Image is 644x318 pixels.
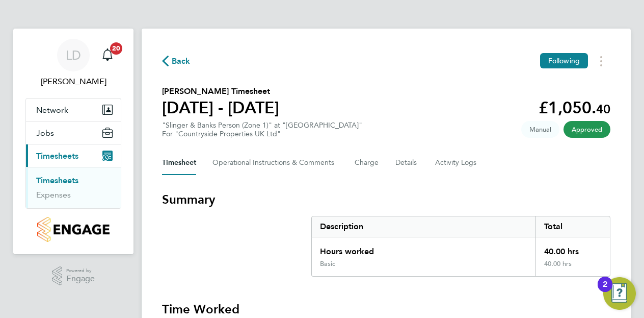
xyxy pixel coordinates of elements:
div: For "Countryside Properties UK Ltd" [162,130,362,138]
div: 2 [603,284,607,298]
span: Powered by [66,266,95,275]
button: Charge [355,151,379,175]
button: Back [162,55,191,67]
span: Liam D'unienville [25,76,121,88]
span: Back [172,55,191,67]
div: 40.00 hrs [535,260,610,276]
button: Timesheets [26,144,121,167]
app-decimal: £1,050. [539,98,610,117]
h3: Time Worked [162,301,610,317]
span: LD [66,48,81,62]
h3: Summary [162,191,610,208]
button: Open Resource Center, 2 new notifications [603,277,636,310]
button: Jobs [26,121,121,144]
span: Engage [66,275,95,283]
span: This timesheet has been approved. [563,121,610,138]
a: 20 [97,39,118,71]
a: LD[PERSON_NAME] [25,39,121,88]
span: 20 [110,42,122,55]
button: Network [26,99,121,121]
a: Timesheets [36,176,78,185]
a: Go to home page [25,217,121,242]
div: Description [312,216,535,237]
button: Details [395,151,419,175]
h2: [PERSON_NAME] Timesheet [162,85,279,97]
span: Following [548,56,580,65]
div: "Slinger & Banks Person (Zone 1)" at "[GEOGRAPHIC_DATA]" [162,121,362,138]
a: Expenses [36,190,71,200]
span: Jobs [36,128,54,138]
div: Timesheets [26,167,121,208]
div: Summary [311,216,610,277]
button: Activity Logs [435,151,478,175]
div: Hours worked [312,237,535,260]
span: Network [36,105,68,115]
a: Powered byEngage [52,266,95,286]
img: countryside-properties-logo-retina.png [37,217,109,242]
div: 40.00 hrs [535,237,610,260]
button: Operational Instructions & Comments [212,151,338,175]
h1: [DATE] - [DATE] [162,97,279,118]
div: Total [535,216,610,237]
button: Timesheets Menu [592,53,610,69]
nav: Main navigation [13,29,133,254]
span: Timesheets [36,151,78,161]
span: 40 [596,102,610,116]
button: Following [540,53,588,68]
div: Basic [320,260,335,268]
span: This timesheet was manually created. [521,121,559,138]
button: Timesheet [162,151,196,175]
